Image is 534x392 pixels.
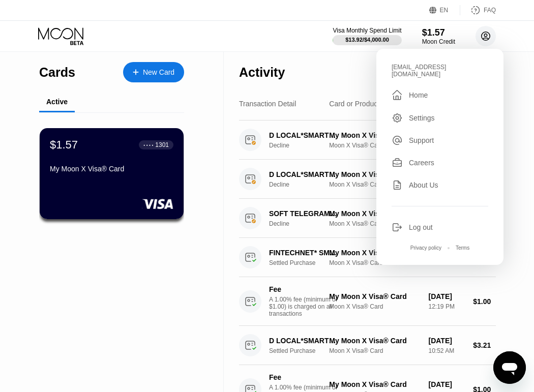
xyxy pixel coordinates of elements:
[409,91,428,99] div: Home
[329,249,420,257] div: My Moon X Visa® Card
[410,245,441,251] div: Privacy policy
[429,347,465,354] div: 10:52 AM
[269,142,343,149] div: Decline
[269,170,338,178] div: D LOCAL*SMART GLOCAL DF MX
[329,259,420,266] div: Moon X Visa® Card
[409,136,434,144] div: Support
[392,89,403,101] div: 
[50,165,173,173] div: My Moon X Visa® Card
[269,220,343,227] div: Decline
[239,65,285,80] div: Activity
[429,303,465,310] div: 12:19 PM
[269,131,338,139] div: D LOCAL*SMART GLOCAL DF MX
[329,181,420,188] div: Moon X Visa® Card
[239,100,296,108] div: Transaction Detail
[269,209,338,218] div: SOFT TELEGRAM CIUDAD DE [GEOGRAPHIC_DATA]
[345,37,389,43] div: $13.92 / $4,000.00
[473,297,496,306] div: $1.00
[329,131,420,139] div: My Moon X Visa® Card
[409,223,433,231] div: Log out
[333,27,401,34] div: Visa Monthly Spend Limit
[155,141,169,148] div: 1301
[46,98,68,106] div: Active
[473,341,496,349] div: $3.21
[269,296,345,317] div: A 1.00% fee (minimum of $1.00) is charged on all transactions
[239,199,496,238] div: SOFT TELEGRAM CIUDAD DE [GEOGRAPHIC_DATA]DeclineMy Moon X Visa® CardMoon X Visa® Card[DATE]10:46 ...
[329,380,420,388] div: My Moon X Visa® Card
[422,27,455,45] div: $1.57Moon Credit
[333,27,401,45] div: Visa Monthly Spend Limit$13.92/$4,000.00
[329,170,420,178] div: My Moon X Visa® Card
[329,337,420,345] div: My Moon X Visa® Card
[409,181,438,189] div: About Us
[329,220,420,227] div: Moon X Visa® Card
[429,380,465,388] div: [DATE]
[50,138,78,152] div: $1.57
[429,5,460,15] div: EN
[456,245,469,251] div: Terms
[269,249,338,257] div: FINTECHNET* SMSONLINE +447451278047GB
[392,64,488,78] div: [EMAIL_ADDRESS][DOMAIN_NAME]
[422,27,455,38] div: $1.57
[493,351,526,384] iframe: Button to launch messaging window
[392,135,488,146] div: Support
[269,347,343,354] div: Settled Purchase
[40,128,184,219] div: $1.57● ● ● ●1301My Moon X Visa® Card
[123,62,184,82] div: New Card
[239,326,496,365] div: D LOCAL*SMART GLOCAL DF MXSettled PurchaseMy Moon X Visa® CardMoon X Visa® Card[DATE]10:52 AM$3.21
[269,285,340,293] div: Fee
[329,303,420,310] div: Moon X Visa® Card
[269,337,338,345] div: D LOCAL*SMART GLOCAL DF MX
[392,89,488,101] div: Home
[329,100,400,108] div: Card or Product Detail
[329,209,420,218] div: My Moon X Visa® Card
[409,114,435,122] div: Settings
[440,7,449,14] div: EN
[392,157,488,168] div: Careers
[429,292,465,300] div: [DATE]
[239,120,496,160] div: D LOCAL*SMART GLOCAL DF MXDeclineMy Moon X Visa® CardMoon X Visa® Card[DATE]2:57 AM$3.25
[392,222,488,233] div: Log out
[422,38,455,45] div: Moon Credit
[143,68,174,77] div: New Card
[392,179,488,191] div: About Us
[329,292,420,300] div: My Moon X Visa® Card
[143,143,154,146] div: ● ● ● ●
[239,277,496,326] div: FeeA 1.00% fee (minimum of $1.00) is charged on all transactionsMy Moon X Visa® CardMoon X Visa® ...
[269,259,343,266] div: Settled Purchase
[409,159,434,167] div: Careers
[484,7,496,14] div: FAQ
[329,142,420,149] div: Moon X Visa® Card
[239,238,496,277] div: FINTECHNET* SMSONLINE +447451278047GBSettled PurchaseMy Moon X Visa® CardMoon X Visa® Card[DATE]1...
[39,65,75,80] div: Cards
[239,160,496,199] div: D LOCAL*SMART GLOCAL DF MXDeclineMy Moon X Visa® CardMoon X Visa® Card[DATE]4:51 PM$3.25
[429,337,465,345] div: [DATE]
[392,112,488,124] div: Settings
[329,347,420,354] div: Moon X Visa® Card
[269,181,343,188] div: Decline
[269,373,340,381] div: Fee
[460,5,496,15] div: FAQ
